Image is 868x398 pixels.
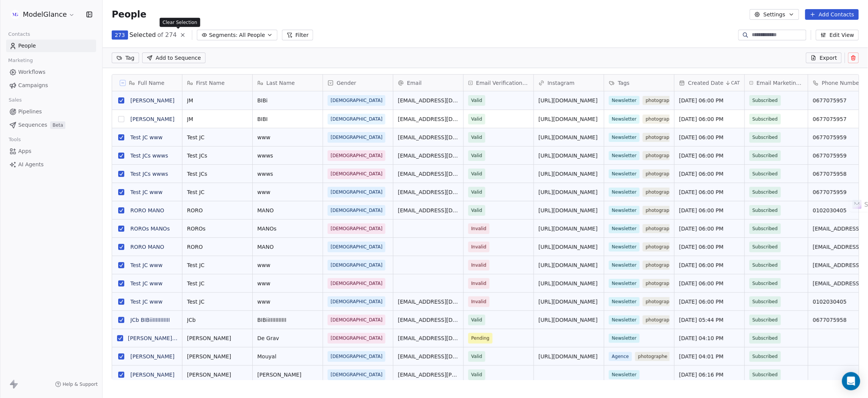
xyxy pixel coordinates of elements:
[393,75,463,91] div: Email
[471,334,489,342] span: Pending
[539,262,598,268] a: [URL][DOMAIN_NAME]
[679,97,740,104] span: [DATE] 06:00 PM
[187,243,248,251] span: RORO
[6,66,96,78] a: Workflows
[471,371,482,379] span: Valid
[643,297,678,306] span: photographe
[752,225,778,232] span: Subscribed
[6,119,96,131] a: SequencesBeta
[471,170,482,178] span: Valid
[257,207,318,214] span: MANO
[609,151,640,160] span: Newsletter
[635,352,670,361] span: photographe
[679,353,740,360] span: [DATE] 04:01 PM
[643,315,678,325] span: photographe
[12,20,18,26] img: website_grey.svg
[471,225,486,232] span: Invalid
[609,242,640,252] span: Newsletter
[187,334,248,342] span: [PERSON_NAME]
[187,134,248,141] span: Test JC
[331,298,382,306] span: [DEMOGRAPHIC_DATA]
[688,79,724,87] span: Created Date
[643,261,678,270] span: photographe
[257,225,318,232] span: MANOs
[239,31,265,39] span: All People
[209,31,238,39] span: Segments:
[398,298,459,306] span: [EMAIL_ADDRESS][DOMAIN_NAME]
[816,30,859,40] button: Edit View
[752,97,778,104] span: Subscribed
[398,188,459,196] span: [EMAIL_ADDRESS][DOMAIN_NAME]
[187,371,248,379] span: [PERSON_NAME]
[187,316,248,324] span: JCb
[471,298,486,306] span: Invalid
[731,80,740,86] span: CAT
[257,298,318,306] span: www
[331,280,382,287] span: [DEMOGRAPHIC_DATA]
[115,31,125,39] span: 273
[6,158,96,171] a: AI Agents
[18,108,42,116] span: Pipelines
[187,280,248,287] span: Test JC
[471,134,482,141] span: Valid
[609,96,640,105] span: Newsletter
[464,75,534,91] div: Email Verification Status
[618,79,630,87] span: Tags
[257,280,318,287] span: www
[18,147,32,155] span: Apps
[156,54,201,62] span: Add to Sequence
[806,53,842,63] button: Export
[679,261,740,269] span: [DATE] 06:00 PM
[31,44,37,50] img: tab_domain_overview_orange.svg
[18,42,36,50] span: People
[331,152,382,159] span: [DEMOGRAPHIC_DATA]
[130,244,164,250] a: RORO MANO
[331,115,382,123] span: [DEMOGRAPHIC_DATA]
[331,353,382,360] span: [DEMOGRAPHIC_DATA]
[609,334,640,343] span: Newsletter
[39,45,59,50] div: Domaine
[187,115,248,123] span: JM
[752,280,778,287] span: Subscribed
[471,207,482,214] span: Valid
[752,243,778,251] span: Subscribed
[253,75,323,91] div: Last Name
[752,261,778,269] span: Subscribed
[130,171,168,177] a: Test JCs wwws
[5,94,25,106] span: Sales
[331,316,382,324] span: [DEMOGRAPHIC_DATA]
[331,188,382,196] span: [DEMOGRAPHIC_DATA]
[331,334,382,342] span: [DEMOGRAPHIC_DATA]
[331,97,382,104] span: [DEMOGRAPHIC_DATA]
[196,79,225,87] span: First Name
[282,30,314,40] button: Filter
[679,188,740,196] span: [DATE] 06:00 PM
[398,170,459,178] span: [EMAIL_ADDRESS][DOMAIN_NAME]
[398,353,459,360] span: [EMAIL_ADDRESS][DOMAIN_NAME]
[752,188,778,196] span: Subscribed
[187,207,248,214] span: RORO
[331,134,382,141] span: [DEMOGRAPHIC_DATA]
[331,261,382,269] span: [DEMOGRAPHIC_DATA]
[609,279,640,288] span: Newsletter
[398,97,459,104] span: [EMAIL_ADDRESS][DOMAIN_NAME]
[187,225,248,232] span: ROROs
[130,189,163,195] a: Test JC www
[138,79,165,87] span: Full Name
[187,152,248,159] span: Test JCs
[679,280,740,287] span: [DATE] 06:00 PM
[539,189,598,195] a: [URL][DOMAIN_NAME]
[752,207,778,214] span: Subscribed
[187,298,248,306] span: Test JC
[842,372,860,390] div: Open Intercom Messenger
[822,79,862,87] span: Phone Number
[752,371,778,379] span: Subscribed
[407,79,422,87] span: Email
[539,97,598,103] a: [URL][DOMAIN_NAME]
[6,145,96,158] a: Apps
[609,115,640,124] span: Newsletter
[5,29,33,40] span: Contacts
[643,188,678,197] span: photographe
[820,54,837,62] span: Export
[609,188,640,197] span: Newsletter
